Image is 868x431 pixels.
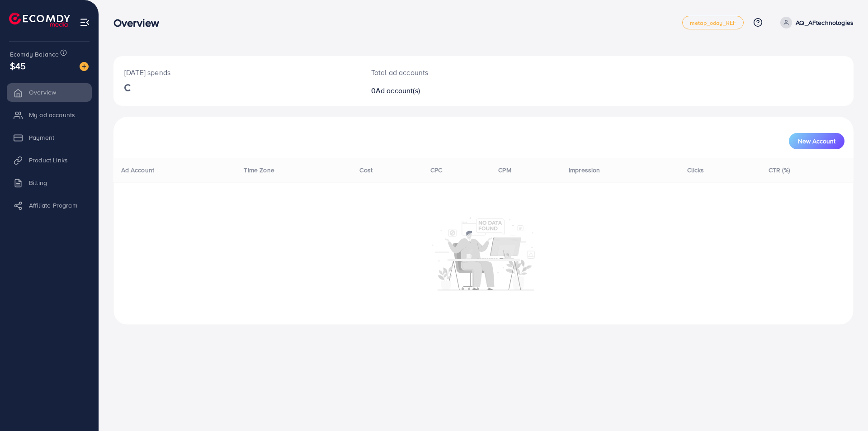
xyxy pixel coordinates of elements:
[376,85,420,95] span: Ad account(s)
[777,17,854,28] a: AQ_AFtechnologies
[10,59,26,72] span: $45
[9,13,70,27] img: logo
[798,138,835,144] span: New Account
[371,86,534,95] h2: 0
[690,20,736,26] span: metap_oday_REF
[789,133,844,149] button: New Account
[113,16,166,29] h3: Overview
[682,16,744,29] a: metap_oday_REF
[371,67,534,78] p: Total ad accounts
[796,17,854,28] p: AQ_AFtechnologies
[80,17,90,28] img: menu
[124,67,349,78] p: [DATE] spends
[80,62,89,71] img: image
[10,50,59,59] span: Ecomdy Balance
